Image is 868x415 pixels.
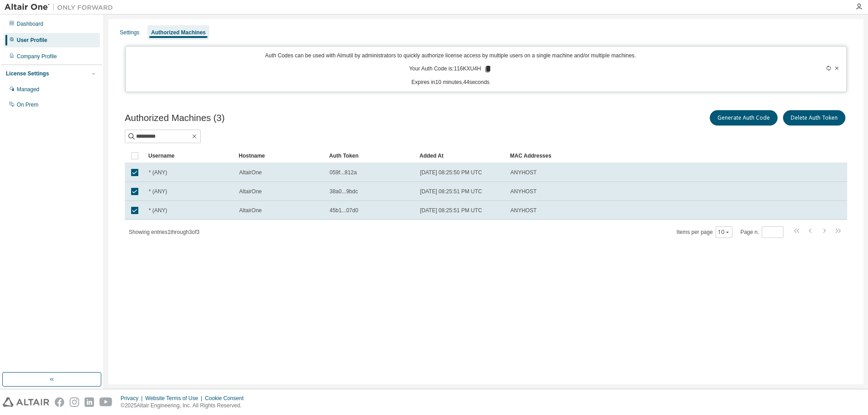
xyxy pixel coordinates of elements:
img: facebook.svg [55,397,64,407]
span: [DATE] 08:25:50 PM UTC [420,169,482,176]
span: ANYHOST [510,169,537,176]
span: [DATE] 08:25:51 PM UTC [420,207,482,214]
span: * (ANY) [149,188,167,195]
img: altair_logo.svg [3,397,49,407]
div: MAC Addresses [510,149,752,163]
button: 10 [718,228,730,236]
div: User Profile [17,37,47,44]
span: AltairOne [239,188,262,195]
div: Hostname [239,149,322,163]
span: Page n. [741,226,783,238]
div: Managed [17,86,39,93]
div: License Settings [6,70,49,77]
span: AltairOne [239,169,262,176]
span: Authorized Machines (3) [125,113,225,123]
div: Dashboard [17,20,43,28]
div: Company Profile [17,53,57,60]
div: Auth Token [329,149,412,163]
div: Cookie Consent [205,395,249,402]
span: Showing entries 1 through 3 of 3 [129,229,199,235]
p: Expires in 10 minutes, 44 seconds [131,79,770,86]
span: ANYHOST [510,207,537,214]
div: On Prem [17,101,38,108]
span: * (ANY) [149,169,167,176]
div: Privacy [121,395,145,402]
img: Altair One [5,3,118,12]
span: AltairOne [239,207,262,214]
img: youtube.svg [99,397,113,407]
span: * (ANY) [149,207,167,214]
div: Added At [420,149,503,163]
span: 059f...812a [330,169,357,176]
button: Generate Auth Code [710,110,778,126]
span: ANYHOST [510,188,537,195]
span: Items per page [677,226,732,238]
p: © 2025 Altair Engineering, Inc. All Rights Reserved. [121,402,249,410]
span: 45b1...07d0 [330,207,358,214]
div: Website Terms of Use [145,395,205,402]
span: [DATE] 08:25:51 PM UTC [420,188,482,195]
div: Authorized Machines [151,29,206,36]
span: 38a0...9bdc [330,188,358,195]
p: Your Auth Code is: 116KXU4H [409,65,492,73]
p: Auth Codes can be used with Almutil by administrators to quickly authorize license access by mult... [131,52,770,60]
img: instagram.svg [70,397,79,407]
img: linkedin.svg [85,397,94,407]
div: Settings [120,29,139,36]
div: Username [148,149,231,163]
button: Delete Auth Token [783,110,845,126]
